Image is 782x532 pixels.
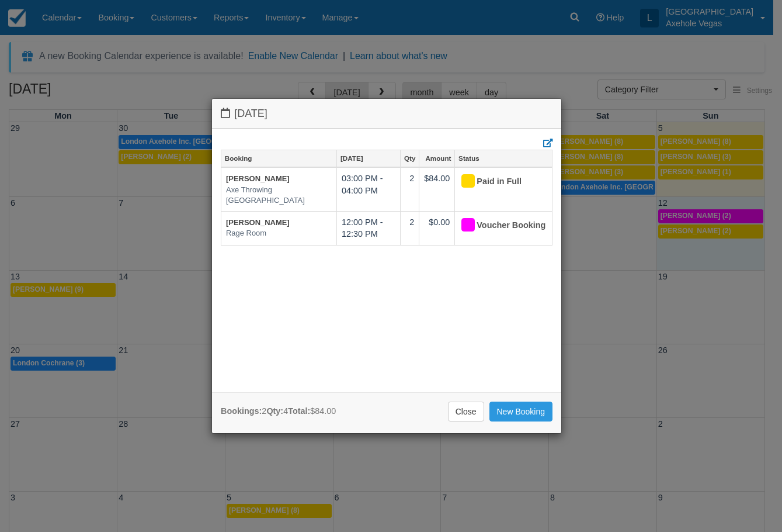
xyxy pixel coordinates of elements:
a: Close [448,402,484,422]
a: [PERSON_NAME] [226,174,290,183]
td: $84.00 [419,167,455,211]
td: 03:00 PM - 04:00 PM [337,167,401,211]
em: Rage Room [226,228,332,239]
td: 2 [401,211,419,245]
strong: Bookings: [221,406,262,416]
h4: [DATE] [221,108,552,120]
a: Qty [401,150,419,167]
a: Status [455,150,552,167]
strong: Total: [288,406,310,416]
a: Booking [221,150,336,167]
em: Axe Throwing [GEOGRAPHIC_DATA] [226,185,332,206]
div: Paid in Full [460,172,537,191]
div: 2 4 $84.00 [221,405,336,417]
a: [PERSON_NAME] [226,218,290,227]
a: New Booking [489,402,553,422]
td: $0.00 [419,211,455,245]
td: 12:00 PM - 12:30 PM [337,211,401,245]
div: Voucher Booking [460,216,537,235]
a: Amount [419,150,454,167]
a: [DATE] [337,150,400,167]
td: 2 [401,167,419,211]
strong: Qty: [266,406,283,416]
